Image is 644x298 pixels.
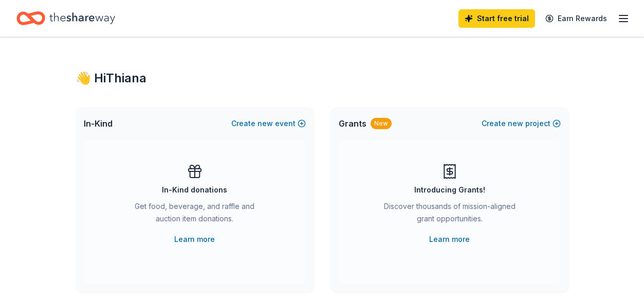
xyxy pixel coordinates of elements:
[458,9,535,28] a: Start free trial
[539,9,613,28] a: Earn Rewards
[482,117,561,130] button: Createnewproject
[84,117,113,130] span: In-Kind
[380,200,520,229] div: Discover thousands of mission-aligned grant opportunities.
[257,117,273,130] span: new
[231,117,306,130] button: Createnewevent
[16,6,115,30] a: Home
[429,233,470,246] a: Learn more
[414,184,485,196] div: Introducing Grants!
[162,184,227,196] div: In-Kind donations
[174,233,215,246] a: Learn more
[371,118,392,129] div: New
[125,200,265,229] div: Get food, beverage, and raffle and auction item donations.
[508,117,523,130] span: new
[339,117,366,130] span: Grants
[76,70,569,86] div: 👋 Hi Thiana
